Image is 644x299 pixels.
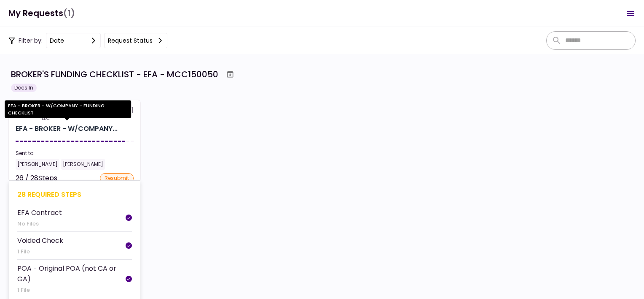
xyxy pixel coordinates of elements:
div: POA - Original POA (not CA or GA) [17,263,126,284]
div: [PERSON_NAME] [61,159,105,170]
div: 26 / 28 Steps [16,173,57,183]
button: Open menu [620,3,641,24]
div: EFA - BROKER - W/COMPANY - FUNDING CHECKLIST [16,124,118,134]
div: No Files [17,220,62,228]
div: Voided Check [17,235,63,246]
div: [PERSON_NAME] [16,159,59,170]
div: date [50,36,64,45]
div: BROKER'S FUNDING CHECKLIST - EFA - MCC150050 [11,68,218,81]
button: Request status [104,33,167,48]
div: EFA - BROKER - W/COMPANY - FUNDING CHECKLIST [5,101,131,118]
div: Filter by: [8,33,167,48]
h1: My Requests [8,5,75,22]
button: date [46,33,101,48]
div: 1 File [17,247,63,256]
span: (1) [63,5,75,22]
button: Archive workflow [223,67,238,82]
div: Sent to: [16,149,134,157]
div: EFA Contract [17,207,62,218]
div: resubmit [100,173,134,183]
div: Docs In [11,84,37,92]
div: 1 File [17,286,126,294]
div: 28 required steps [17,189,132,200]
